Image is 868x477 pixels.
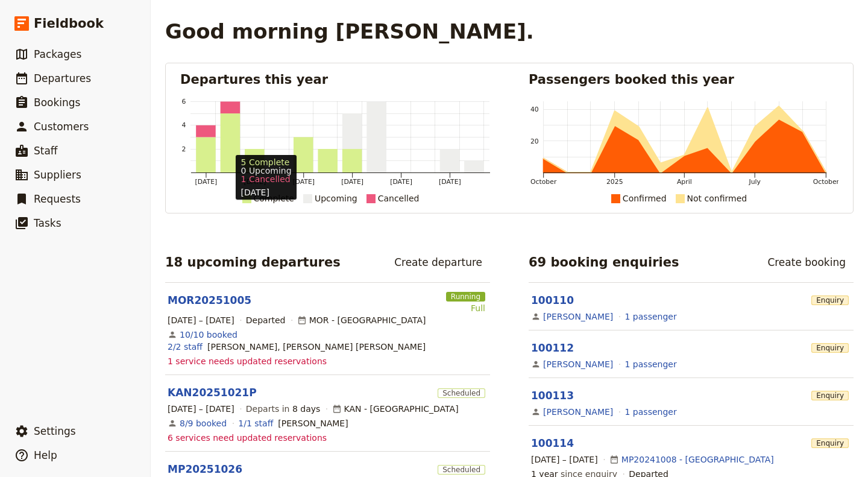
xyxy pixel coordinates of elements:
div: Not confirmed [687,191,747,206]
span: [DATE] – [DATE] [168,403,234,415]
div: Complete [254,191,294,206]
span: Customers [34,121,89,133]
span: Scheduled [438,388,485,398]
span: Packages [34,48,81,60]
a: 100114 [531,437,574,449]
a: 2/2 staff [168,341,203,353]
tspan: [DATE] [293,178,315,186]
div: MOR - [GEOGRAPHIC_DATA] [297,314,426,326]
a: 100110 [531,294,574,306]
a: 100113 [531,390,574,402]
span: Enquiry [811,343,849,353]
a: [PERSON_NAME] [543,358,613,370]
div: KAN - [GEOGRAPHIC_DATA] [332,403,459,415]
tspan: 6 [181,98,186,106]
tspan: [DATE] [439,178,462,186]
a: MP20241008 - [GEOGRAPHIC_DATA] [621,453,774,466]
a: Create departure [386,252,490,273]
tspan: 40 [530,106,539,113]
span: Running [446,292,485,302]
tspan: [DATE] [342,178,364,186]
h2: 69 booking enquiries [529,253,679,271]
span: 1 service needs updated reservations [168,355,327,367]
tspan: October [530,178,557,186]
a: KAN20251021P [168,385,257,400]
span: Scheduled [438,465,485,475]
span: Enquiry [811,295,849,305]
a: [PERSON_NAME] [543,311,613,323]
span: Settings [34,425,76,437]
h2: 18 upcoming departures [165,253,341,271]
span: [DATE] – [DATE] [168,314,234,326]
span: Enquiry [811,438,849,448]
tspan: 4 [181,121,186,129]
span: Fieldbook [34,14,104,33]
tspan: April [677,178,692,186]
span: Requests [34,193,81,205]
span: 6 services need updated reservations [168,432,327,444]
div: Upcoming [315,191,357,206]
div: Departed [246,314,286,326]
span: Suppliers [34,169,81,181]
tspan: October [813,178,840,186]
div: Full [446,302,485,314]
a: View the passengers for this booking [625,311,677,323]
tspan: 2025 [606,178,623,186]
tspan: [DATE] [195,178,218,186]
a: View the passengers for this booking [625,406,677,418]
div: Cancelled [378,191,420,206]
a: 100112 [531,342,574,354]
span: Departures [34,72,91,84]
h2: Departures this year [180,71,490,89]
span: Departs in [246,403,320,415]
a: 1/1 staff [238,417,273,429]
h2: Passengers booked this year [529,71,838,89]
tspan: 20 [530,137,539,145]
a: Create booking [759,252,854,273]
span: Enquiry [811,391,849,400]
span: [DATE] – [DATE] [531,453,598,466]
tspan: July [749,178,761,186]
tspan: [DATE] [244,178,266,186]
a: [PERSON_NAME] [543,406,613,418]
a: View the bookings for this departure [180,329,237,341]
span: Staff [34,145,58,157]
span: Suzanne James [278,417,348,429]
a: MP20251026 [168,462,242,476]
span: Help [34,449,57,461]
span: Heather McNeice, Frith Hudson Graham [207,341,426,353]
tspan: [DATE] [391,178,413,186]
div: Confirmed [623,191,667,206]
tspan: 2 [181,145,186,153]
a: MOR20251005 [168,293,251,308]
span: Tasks [34,217,61,229]
span: Bookings [34,96,80,109]
a: View the bookings for this departure [180,417,227,429]
span: 8 days [292,404,320,414]
h1: Good morning [PERSON_NAME]. [165,19,534,43]
a: View the passengers for this booking [625,358,677,370]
